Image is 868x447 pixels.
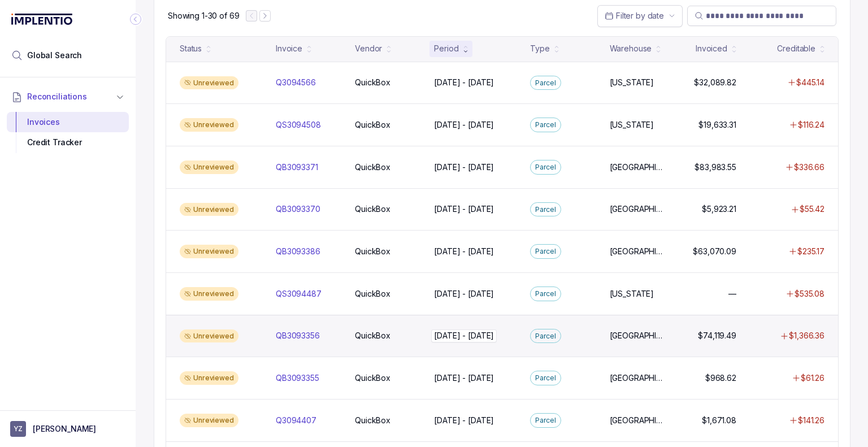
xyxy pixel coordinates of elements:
p: [DATE] - [DATE] [434,415,494,426]
div: Creditable [777,43,815,54]
p: $32,089.82 [694,77,736,88]
p: $116.24 [798,119,824,131]
div: Collapse Icon [129,12,142,26]
div: Invoice [276,43,302,54]
p: QuickBox [355,415,390,426]
button: User initials[PERSON_NAME] [10,421,125,437]
span: Reconciliations [27,91,87,102]
p: QuickBox [355,330,390,341]
p: [PERSON_NAME] [33,423,96,435]
p: — [728,288,736,300]
p: $63,070.09 [693,246,736,257]
p: [GEOGRAPHIC_DATA] [610,372,666,384]
div: Type [530,43,549,54]
p: QB3093386 [276,246,320,257]
p: Parcel [535,119,555,131]
p: Parcel [535,77,555,89]
p: QuickBox [355,372,390,384]
p: QuickBox [355,162,390,173]
div: Invoices [16,112,120,132]
p: $445.14 [796,77,824,88]
p: $19,633.31 [698,119,736,131]
p: [GEOGRAPHIC_DATA] [610,162,666,173]
p: QuickBox [355,246,390,257]
div: Invoiced [696,43,727,54]
p: [DATE] - [DATE] [434,162,494,173]
span: Global Search [27,50,82,61]
p: [DATE] - [DATE] [434,288,494,300]
search: Date Range Picker [605,10,664,21]
p: [GEOGRAPHIC_DATA] [610,203,666,215]
p: $5,923.21 [702,203,736,215]
p: QuickBox [355,119,390,131]
p: QuickBox [355,77,390,88]
p: Q3094407 [276,415,316,426]
p: QS3094487 [276,288,322,300]
p: Parcel [535,372,555,384]
div: Unreviewed [180,76,238,90]
p: QuickBox [355,288,390,300]
p: [US_STATE] [610,288,654,300]
div: Unreviewed [180,203,238,216]
p: [DATE] - [DATE] [434,372,494,384]
p: $55.42 [800,203,824,215]
p: Q3094566 [276,77,316,88]
div: Remaining page entries [168,10,239,21]
p: [GEOGRAPHIC_DATA] [610,330,666,341]
p: Showing 1-30 of 69 [168,10,239,21]
p: $235.17 [797,246,824,257]
p: QB3093371 [276,162,318,173]
span: Filter by date [616,11,664,20]
div: Unreviewed [180,245,238,258]
p: Parcel [535,288,555,300]
div: Reconciliations [7,110,129,155]
p: Parcel [535,331,555,342]
div: Period [434,43,458,54]
p: QuickBox [355,203,390,215]
p: [GEOGRAPHIC_DATA] [610,415,666,426]
p: $141.26 [798,415,824,426]
p: Parcel [535,162,555,173]
div: Unreviewed [180,329,238,343]
p: [DATE] - [DATE] [431,329,497,342]
p: [US_STATE] [610,77,654,88]
p: $1,671.08 [702,415,736,426]
div: Unreviewed [180,160,238,174]
p: Parcel [535,415,555,426]
p: QB3093355 [276,372,319,384]
p: [DATE] - [DATE] [434,246,494,257]
div: Status [180,43,202,54]
p: [DATE] - [DATE] [434,119,494,131]
p: $535.08 [795,288,824,300]
button: Reconciliations [7,84,129,109]
p: [US_STATE] [610,119,654,131]
div: Vendor [355,43,382,54]
div: Unreviewed [180,287,238,301]
button: Date Range Picker [597,5,683,27]
button: Next Page [259,10,271,21]
p: $83,983.55 [695,162,736,173]
p: [DATE] - [DATE] [434,203,494,215]
p: $74,119.49 [698,330,736,341]
p: [GEOGRAPHIC_DATA] [610,246,666,257]
p: $968.62 [705,372,736,384]
div: Unreviewed [180,118,238,132]
span: User initials [10,421,26,437]
p: $1,366.36 [789,330,824,341]
p: Parcel [535,246,555,257]
div: Unreviewed [180,371,238,385]
p: Parcel [535,204,555,215]
div: Unreviewed [180,414,238,427]
p: $336.66 [794,162,824,173]
p: $61.26 [801,372,824,384]
div: Credit Tracker [16,132,120,153]
div: Warehouse [610,43,652,54]
p: QS3094508 [276,119,321,131]
p: QB3093370 [276,203,320,215]
p: QB3093356 [276,330,320,341]
p: [DATE] - [DATE] [434,77,494,88]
